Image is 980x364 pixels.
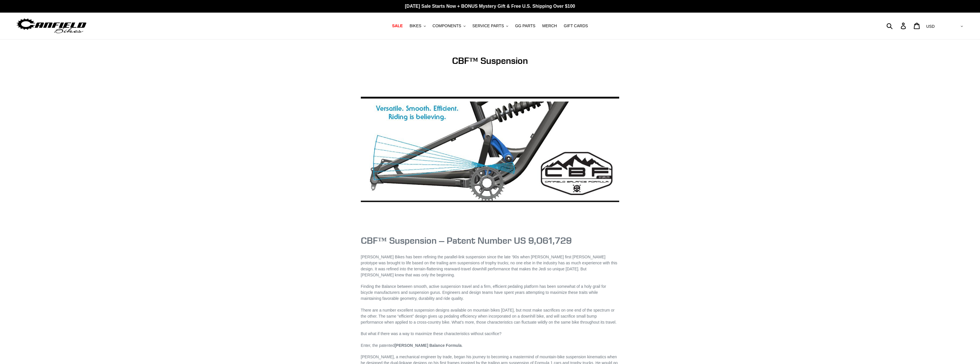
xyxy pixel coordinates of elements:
[409,23,421,28] span: BIKES
[389,22,405,30] a: SALE
[890,19,904,32] input: Search
[515,23,535,28] span: GG PARTS
[361,307,619,325] p: There are a number excellent suspension designs available on mountain bikes [DATE], but most make...
[407,22,428,30] button: BIKES
[564,23,588,28] span: GIFT CARDS
[539,22,560,30] a: MERCH
[561,22,591,30] a: GIFT CARDS
[470,22,511,30] button: SERVICE PARTS
[542,23,557,28] span: MERCH
[512,22,538,30] a: GG PARTS
[361,235,619,246] h1: CBF™ Suspension – Patent Number US 9,O61,729
[16,17,87,35] img: Canfield Bikes
[472,23,504,28] span: SERVICE PARTS
[361,284,619,302] p: Finding the Balance between smooth, active suspension travel and a firm, efficient pedaling platf...
[361,55,619,66] h1: CBF™ Suspension
[433,23,461,28] span: COMPONENTS
[361,331,619,337] p: But what if there was a way to maximize these characteristics without sacrifice?
[430,22,468,30] button: COMPONENTS
[395,343,462,348] strong: [PERSON_NAME] Balance Formula
[361,254,619,278] p: [PERSON_NAME] Bikes has been refining the parallel-link suspension since the late ’90s when [PERS...
[392,23,403,28] span: SALE
[361,343,619,349] p: Enter, the patented .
